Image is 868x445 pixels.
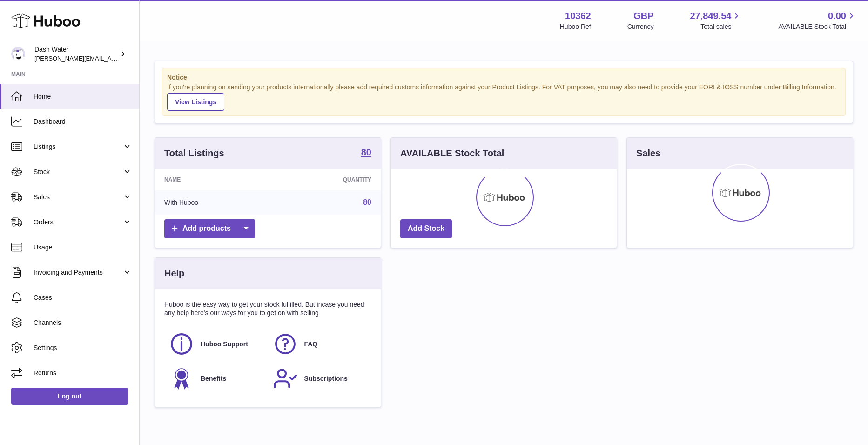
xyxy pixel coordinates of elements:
h3: AVAILABLE Stock Total [400,147,504,160]
div: If you're planning on sending your products internationally please add required customs informati... [167,83,841,111]
span: Stock [34,168,122,176]
h3: Help [164,267,184,280]
span: AVAILABLE Stock Total [778,22,857,31]
span: Orders [34,218,122,227]
span: Dashboard [34,117,132,126]
span: Channels [34,318,132,327]
a: FAQ [273,331,367,357]
th: Quantity [274,169,381,190]
span: Benefits [201,374,226,383]
img: james@dash-water.com [11,47,25,61]
div: Currency [627,22,654,31]
h3: Sales [636,147,660,160]
span: Settings [34,344,132,352]
span: Returns [34,369,132,378]
a: 27,849.54 Total sales [690,10,742,31]
a: Add Stock [400,219,452,238]
strong: 10362 [565,10,591,22]
div: Dash Water [34,45,118,63]
span: Invoicing and Payments [34,268,122,277]
strong: GBP [633,10,653,22]
strong: 80 [361,148,371,157]
th: Name [155,169,274,190]
a: 80 [363,198,371,206]
span: Huboo Support [201,340,248,349]
a: 0.00 AVAILABLE Stock Total [778,10,857,31]
a: Log out [11,388,128,405]
span: 0.00 [828,10,846,22]
a: 80 [361,148,371,159]
h3: Total Listings [164,147,224,160]
span: Cases [34,293,132,302]
p: Huboo is the easy way to get your stock fulfilled. But incase you need any help here's our ways f... [164,300,371,318]
span: Home [34,92,132,101]
span: Sales [34,193,122,202]
span: FAQ [304,340,318,349]
a: Benefits [169,366,263,391]
span: 27,849.54 [690,10,731,22]
span: Subscriptions [304,374,348,383]
strong: Notice [167,73,841,82]
a: Add products [164,219,255,238]
a: Subscriptions [273,366,367,391]
a: View Listings [167,93,224,111]
span: Usage [34,243,132,252]
a: Huboo Support [169,331,263,357]
div: Huboo Ref [560,22,591,31]
span: [PERSON_NAME][EMAIL_ADDRESS][DOMAIN_NAME] [34,54,187,62]
td: With Huboo [155,190,274,215]
span: Listings [34,142,122,151]
span: Total sales [700,22,742,31]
